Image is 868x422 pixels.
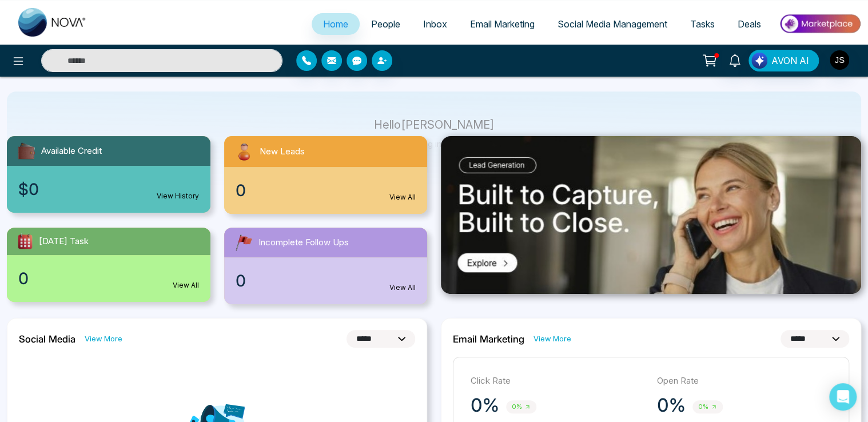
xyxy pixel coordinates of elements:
img: todayTask.svg [16,232,34,250]
a: View More [85,333,122,344]
span: [DATE] Task [39,235,89,248]
span: Social Media Management [558,18,667,30]
a: Tasks [679,13,726,35]
a: New Leads0View All [217,136,435,214]
h2: Email Marketing [453,333,524,345]
a: Social Media Management [546,13,679,35]
span: 0% [692,400,723,413]
p: Open Rate [657,375,832,388]
span: Home [323,18,348,30]
span: AVON AI [771,54,809,67]
p: Hello [PERSON_NAME] [344,120,524,130]
span: Tasks [690,18,715,30]
a: View All [389,192,416,202]
span: New Leads [260,145,305,158]
span: Deals [738,18,761,30]
div: Open Intercom Messenger [829,383,857,411]
a: View All [389,282,416,293]
a: Inbox [412,13,459,35]
p: 0% [657,394,686,417]
img: Nova CRM Logo [18,8,87,37]
a: Incomplete Follow Ups0View All [217,228,435,304]
span: Available Credit [41,145,102,158]
a: View All [173,280,199,290]
button: AVON AI [748,50,819,71]
img: Lead Flow [751,53,767,69]
img: newLeads.svg [233,141,255,162]
img: Market-place.gif [778,11,861,37]
span: $0 [18,177,39,201]
img: availableCredit.svg [16,141,37,161]
a: Home [312,13,360,35]
a: Deals [726,13,773,35]
img: followUps.svg [233,232,254,253]
span: Inbox [423,18,447,30]
span: Incomplete Follow Ups [258,236,349,249]
p: 0% [471,394,499,417]
span: People [371,18,400,30]
h2: Social Media [19,333,75,345]
a: View History [157,191,199,201]
span: 0 [236,269,246,293]
span: 0 [236,178,246,202]
img: User Avatar [830,50,849,70]
span: 0 [18,266,29,290]
a: Email Marketing [459,13,546,35]
a: View More [533,333,571,344]
a: People [360,13,412,35]
span: Email Marketing [470,18,535,30]
span: 0% [506,400,536,413]
p: Click Rate [471,375,646,388]
img: . [441,136,861,294]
